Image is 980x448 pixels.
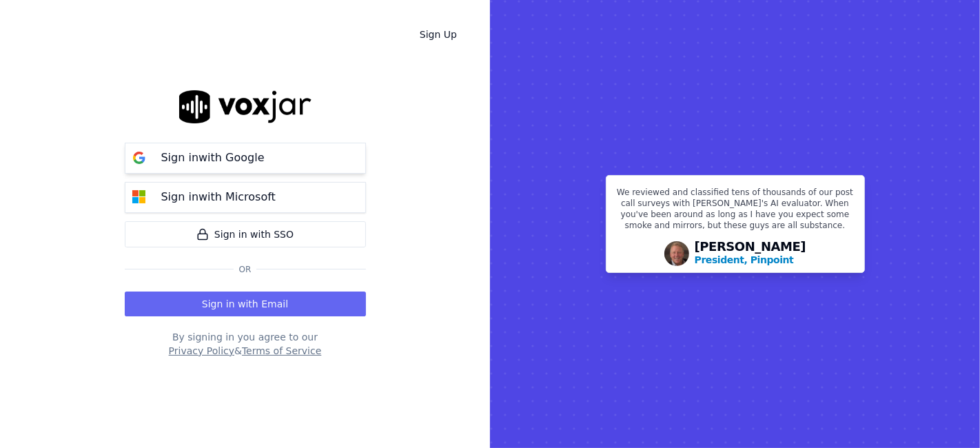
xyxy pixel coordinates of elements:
[125,143,366,174] button: Sign inwith Google
[169,344,234,358] button: Privacy Policy
[615,187,856,236] p: We reviewed and classified tens of thousands of our post call surveys with [PERSON_NAME]'s AI eva...
[161,150,265,166] p: Sign in with Google
[125,183,153,211] img: microsoft Sign in button
[161,189,276,205] p: Sign in with Microsoft
[695,253,794,267] p: President, Pinpoint
[664,241,689,266] img: Avatar
[695,241,806,267] div: [PERSON_NAME]
[125,182,366,213] button: Sign inwith Microsoft
[179,90,312,123] img: logo
[242,344,321,358] button: Terms of Service
[125,144,153,172] img: google Sign in button
[125,221,366,247] a: Sign in with SSO
[234,264,257,275] span: Or
[125,292,366,316] button: Sign in with Email
[125,330,366,358] div: By signing in you agree to our &
[409,22,468,47] a: Sign Up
